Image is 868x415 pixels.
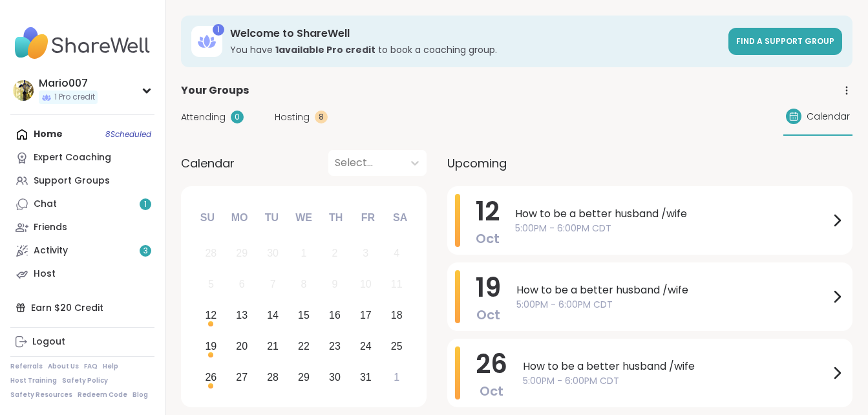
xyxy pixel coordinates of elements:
[383,302,410,330] div: Choose Saturday, October 18th, 2025
[236,306,248,324] div: 13
[13,80,34,101] img: Mario007
[132,390,148,399] a: Blog
[181,111,226,124] span: Attending
[259,240,287,268] div: Not available Tuesday, September 30th, 2025
[267,368,279,386] div: 28
[195,238,412,392] div: month 2025-10
[10,362,43,371] a: Referrals
[62,376,108,385] a: Safety Policy
[228,302,256,330] div: Choose Monday, October 13th, 2025
[34,175,110,187] div: Support Groups
[34,268,56,281] div: Host
[321,271,349,299] div: Not available Thursday, October 9th, 2025
[447,154,507,172] span: Upcoming
[321,332,349,360] div: Choose Thursday, October 23rd, 2025
[728,28,842,55] a: Find a support group
[230,27,721,41] h3: Welcome to ShareWell
[259,302,287,330] div: Choose Tuesday, October 14th, 2025
[84,362,98,371] a: FAQ
[197,363,225,391] div: Choose Sunday, October 26th, 2025
[205,306,217,324] div: 12
[197,240,225,268] div: Not available Sunday, September 28th, 2025
[10,146,154,169] a: Expert Coaching
[298,337,310,355] div: 22
[383,332,410,360] div: Choose Saturday, October 25th, 2025
[298,368,310,386] div: 29
[360,337,372,355] div: 24
[197,271,225,299] div: Not available Sunday, October 5th, 2025
[239,275,245,293] div: 6
[360,275,372,293] div: 10
[275,43,376,56] b: 1 available Pro credit
[360,306,372,324] div: 17
[267,337,279,355] div: 21
[321,363,349,391] div: Choose Thursday, October 30th, 2025
[332,275,337,293] div: 9
[34,198,57,211] div: Chat
[205,337,217,355] div: 19
[78,390,127,399] a: Redeem Code
[48,362,79,371] a: About Us
[197,302,225,330] div: Choose Sunday, October 12th, 2025
[259,332,287,360] div: Choose Tuesday, October 21st, 2025
[515,206,829,222] span: How to be a better husband /wife
[34,244,68,257] div: Activity
[236,368,248,386] div: 27
[523,374,829,388] span: 5:00PM - 6:00PM CDT
[329,368,341,386] div: 30
[515,222,829,235] span: 5:00PM - 6:00PM CDT
[332,244,337,262] div: 2
[34,221,67,234] div: Friends
[391,337,403,355] div: 25
[267,306,279,324] div: 14
[516,298,829,312] span: 5:00PM - 6:00PM CDT
[360,368,372,386] div: 31
[236,337,248,355] div: 20
[480,382,503,400] span: Oct
[231,111,244,123] div: 0
[228,332,256,360] div: Choose Monday, October 20th, 2025
[329,306,341,324] div: 16
[301,244,307,262] div: 1
[290,363,318,391] div: Choose Wednesday, October 29th, 2025
[205,368,217,386] div: 26
[10,216,154,239] a: Friends
[352,302,379,330] div: Choose Friday, October 17th, 2025
[476,229,500,248] span: Oct
[394,244,399,262] div: 4
[394,368,399,386] div: 1
[267,244,279,262] div: 30
[228,271,256,299] div: Not available Monday, October 6th, 2025
[259,363,287,391] div: Choose Tuesday, October 28th, 2025
[54,92,95,103] span: 1 Pro credit
[386,204,414,232] div: Sa
[32,335,65,348] div: Logout
[363,244,368,262] div: 3
[352,240,379,268] div: Not available Friday, October 3rd, 2025
[208,275,214,293] div: 5
[391,275,403,293] div: 11
[523,359,829,374] span: How to be a better husband /wife
[807,110,850,123] span: Calendar
[322,204,350,232] div: Th
[213,24,224,36] div: 1
[352,271,379,299] div: Not available Friday, October 10th, 2025
[259,271,287,299] div: Not available Tuesday, October 7th, 2025
[228,240,256,268] div: Not available Monday, September 29th, 2025
[181,83,249,98] span: Your Groups
[10,262,154,286] a: Host
[275,111,310,124] span: Hosting
[290,271,318,299] div: Not available Wednesday, October 8th, 2025
[10,330,154,354] a: Logout
[321,240,349,268] div: Not available Thursday, October 2nd, 2025
[290,204,318,232] div: We
[144,199,147,210] span: 1
[193,204,222,232] div: Su
[10,376,57,385] a: Host Training
[352,363,379,391] div: Choose Friday, October 31st, 2025
[230,43,721,56] h3: You have to book a coaching group.
[143,246,148,257] span: 3
[354,204,382,232] div: Fr
[10,169,154,193] a: Support Groups
[516,282,829,298] span: How to be a better husband /wife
